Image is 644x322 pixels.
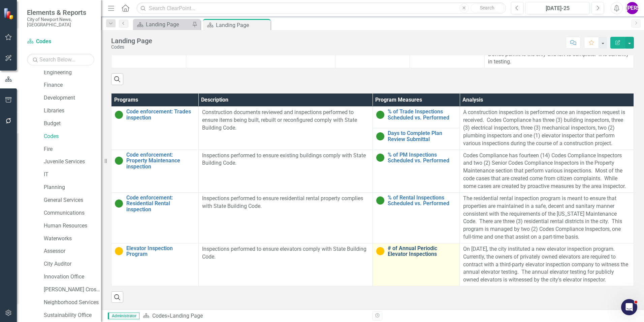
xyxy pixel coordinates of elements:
[626,2,638,14] button: [PERSON_NAME]
[27,38,94,46] a: Codes
[44,120,101,128] a: Budget
[44,69,101,77] a: Engineering
[460,192,634,243] td: Double-Click to Edit
[198,192,373,243] td: Double-Click to Edit
[44,107,101,115] a: Libraries
[146,20,190,29] div: Landing Page
[376,111,384,119] img: On Target
[44,94,101,102] a: Development
[44,286,101,294] a: [PERSON_NAME] Crossing
[373,192,460,243] td: Double-Click to Edit Right Click for Context Menu
[216,21,269,29] div: Landing Page
[460,107,634,150] td: Double-Click to Edit
[388,109,456,120] a: % of Trade Inspections Scheduled vs. Performed
[480,5,494,10] span: Search
[388,130,456,142] a: Days to Complete Plan Review Submittal
[44,222,101,230] a: Human Resources
[115,111,123,119] img: On Target
[460,243,634,286] td: Double-Click to Edit
[44,235,101,243] a: Waterworks
[460,150,634,192] td: Double-Click to Edit
[44,158,101,166] a: Juvenile Services
[115,247,123,255] img: Caution
[528,4,587,12] div: [DATE]-25
[111,45,152,50] div: Codes
[388,195,456,207] a: % of Rental Inspections Scheduled vs. Performed
[44,299,101,306] a: Neighborhood Services
[143,312,367,320] div: »
[111,243,199,286] td: Double-Click to Edit Right Click for Context Menu
[463,109,630,147] p: A construction inspection is performed once an inspection request is received. Codes Compliance h...
[44,81,101,89] a: Finance
[44,184,101,191] a: Planning
[376,247,384,255] img: Caution
[202,109,369,132] p: Construction documents reviewed and inspections performed to ensure items being built, rebuilt or...
[198,107,373,150] td: Double-Click to Edit
[463,195,630,241] p: The residential rental inspection program is meant to ensure that properties are maintained in a ...
[3,7,15,19] img: ClearPoint Strategy
[376,132,384,140] img: On Target
[202,245,369,261] p: Inspections performed to ensure elevators comply with State Building Code.
[463,152,630,190] p: Codes Compliance has fourteen (14) Codes Compliance Inspectors and two (2) Senior Codes Complianc...
[471,3,504,13] button: Search
[202,195,369,210] p: Inspections performed to ensure residential rental property complies with State Building Code.
[44,133,101,140] a: Codes
[108,313,139,319] span: Administrator
[621,299,637,315] iframe: Intercom live chat
[115,199,123,208] img: On Target
[44,171,101,179] a: IT
[111,192,199,243] td: Double-Click to Edit Right Click for Context Menu
[525,2,590,14] button: [DATE]-25
[126,195,195,213] a: Code enforcement: Residential Rental inspection
[111,107,199,150] td: Double-Click to Edit Right Click for Context Menu
[126,152,195,170] a: Code enforcement: Property Maintenance inspection
[376,154,384,162] img: On Target
[388,152,456,164] a: % of PM Inspections Scheduled vs. Performed
[115,157,123,165] img: On Target
[135,20,190,29] a: Landing Page
[373,107,460,128] td: Double-Click to Edit Right Click for Context Menu
[126,109,195,120] a: Code enforcement: Trades inspection
[376,196,384,205] img: On Target
[44,312,101,319] a: Sustainability Office
[198,150,373,192] td: Double-Click to Edit
[388,245,456,257] a: # of Annual Periodic Elevator Inspections
[44,145,101,153] a: Fire
[111,150,199,192] td: Double-Click to Edit Right Click for Context Menu
[27,54,94,65] input: Search Below...
[27,8,94,17] span: Elements & Reports
[373,243,460,286] td: Double-Click to Edit Right Click for Context Menu
[44,209,101,217] a: Communications
[44,273,101,281] a: Innovation Office
[111,37,152,45] div: Landing Page
[373,150,460,192] td: Double-Click to Edit Right Click for Context Menu
[27,17,94,28] small: City of Newport News, [GEOGRAPHIC_DATA]
[373,128,460,150] td: Double-Click to Edit Right Click for Context Menu
[126,245,195,257] a: Elevator Inspection Program
[152,313,167,319] a: Codes
[198,243,373,286] td: Double-Click to Edit
[202,152,369,167] p: Inspections performed to ensure existing buildings comply with State Building Code.
[44,196,101,204] a: General Services
[136,2,506,14] input: Search ClearPoint...
[44,260,101,268] a: City Auditor
[44,247,101,255] a: Assessor
[170,313,203,319] div: Landing Page
[463,245,630,284] p: On [DATE], the city instituted a new elevator inspection program. Currently, the owners of privat...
